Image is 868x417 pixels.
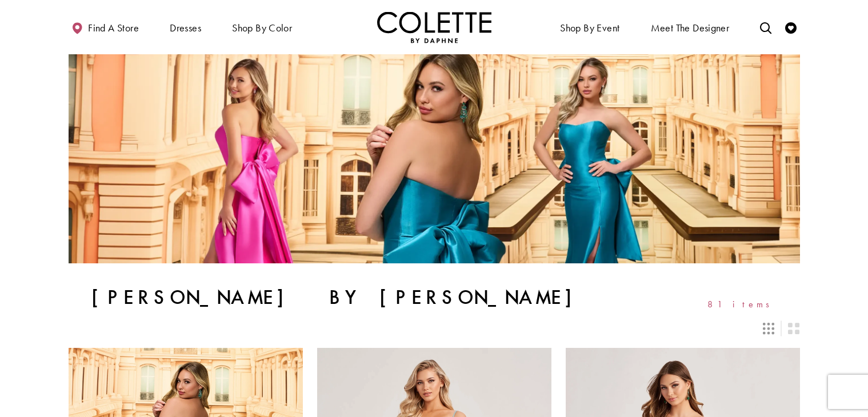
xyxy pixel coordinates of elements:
[763,323,774,334] span: Switch layout to 3 columns
[88,22,139,34] span: Find a store
[648,11,733,43] a: Meet the designer
[788,323,799,334] span: Switch layout to 2 columns
[229,11,295,43] span: Shop by color
[651,22,730,34] span: Meet the designer
[757,11,774,43] a: Toggle search
[560,22,619,34] span: Shop By Event
[170,22,201,34] span: Dresses
[167,11,204,43] span: Dresses
[91,286,597,309] h1: [PERSON_NAME] by [PERSON_NAME]
[707,299,777,309] span: 81 items
[377,11,491,43] a: Visit Home Page
[69,11,142,43] a: Find a store
[377,11,491,43] img: Colette by Daphne
[232,22,292,34] span: Shop by color
[782,11,799,43] a: Check Wishlist
[557,11,622,43] span: Shop By Event
[62,316,807,341] div: Layout Controls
